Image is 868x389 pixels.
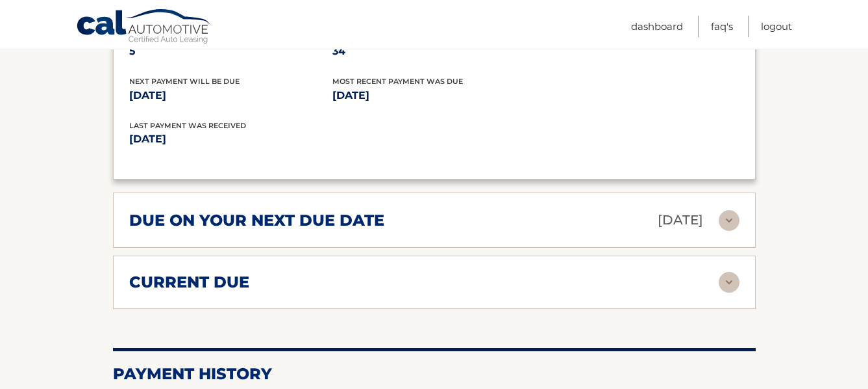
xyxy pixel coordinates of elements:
img: accordion-rest.svg [719,210,739,231]
h2: current due [129,273,249,292]
span: Next Payment will be due [129,77,240,86]
p: [DATE] [332,87,536,105]
a: Logout [761,16,792,37]
img: accordion-rest.svg [719,272,739,293]
p: [DATE] [129,87,332,105]
p: [DATE] [658,209,703,232]
h2: due on your next due date [129,211,384,230]
h2: Payment History [113,364,756,384]
span: Last Payment was received [129,121,246,130]
a: FAQ's [711,16,733,37]
p: [DATE] [129,130,434,148]
span: Most Recent Payment Was Due [332,77,463,86]
a: Dashboard [631,16,683,37]
p: 34 [332,42,536,60]
p: 5 [129,42,332,60]
a: Cal Automotive [76,8,212,46]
